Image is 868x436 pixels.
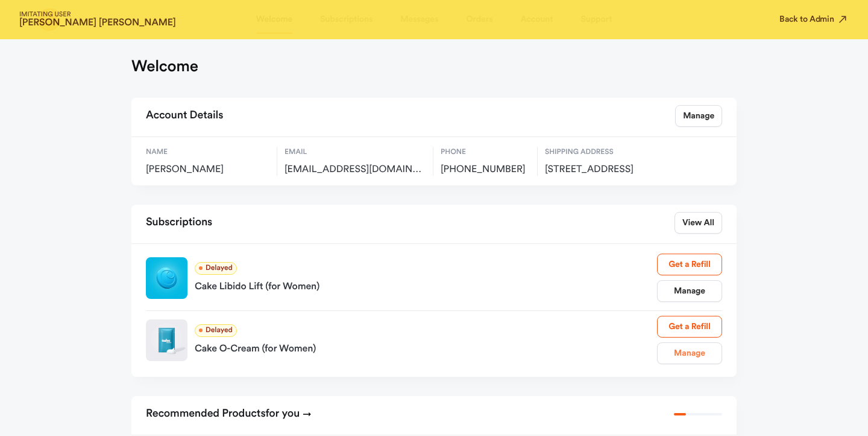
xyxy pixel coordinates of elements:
[195,262,237,275] span: Delayed
[441,147,530,158] span: Phone
[675,105,722,127] a: Manage
[657,316,722,338] a: Get a Refill
[675,212,722,234] a: View All
[545,147,675,158] span: Shipping Address
[285,147,426,158] span: Email
[285,164,426,176] span: Saundragrillo@gmail.com
[146,147,269,158] span: Name
[545,164,675,176] span: 105 Water street, Danvers, US, 01923
[657,254,722,275] a: Get a Refill
[146,403,312,425] h2: Recommended Products
[266,408,300,419] span: for you
[657,342,722,364] a: Manage
[146,212,212,234] h2: Subscriptions
[195,337,657,356] a: Cake O-Cream (for Women)
[146,319,187,361] img: Extra Strength O-Cream Rx
[146,164,269,176] span: [PERSON_NAME]
[195,324,237,337] span: Delayed
[779,13,849,25] button: Back to Admin
[441,164,530,176] span: [PHONE_NUMBER]
[146,105,223,127] h2: Account Details
[19,11,176,18] span: IMITATING USER
[657,280,722,302] a: Manage
[195,275,657,294] a: Cake Libido Lift (for Women)
[131,57,198,76] h1: Welcome
[19,18,176,28] strong: [PERSON_NAME] [PERSON_NAME]
[146,257,187,299] img: Libido Lift Rx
